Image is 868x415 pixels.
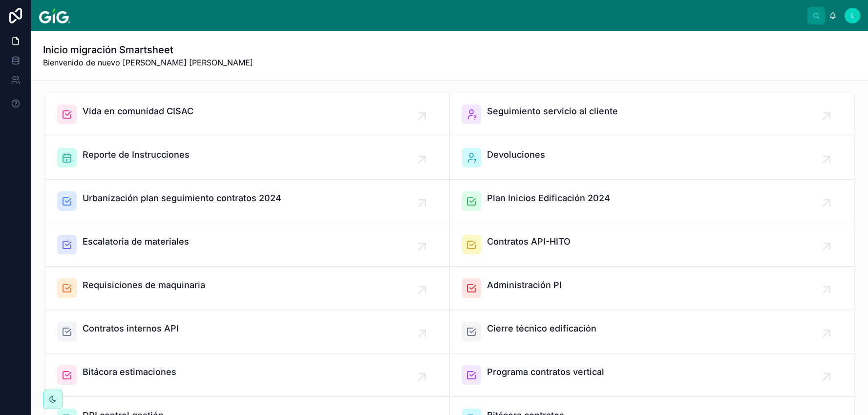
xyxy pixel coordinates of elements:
[450,267,854,310] a: Administración PI
[450,353,854,397] a: Programa contratos vertical
[83,148,190,162] span: Reporte de Instrucciones
[83,278,205,292] span: Requisiciones de maquinaria
[450,93,854,136] a: Seguimiento servicio al cliente
[450,223,854,267] a: Contratos API-HITO
[43,57,253,68] span: Bienvenido de nuevo [PERSON_NAME] [PERSON_NAME]
[78,14,807,18] div: scrollable content
[45,180,450,223] a: Urbanización plan seguimiento contratos 2024
[487,322,596,335] span: Cierre técnico edificación
[45,310,450,353] a: Contratos internos API
[487,148,545,162] span: Devoluciones
[487,365,604,379] span: Programa contratos vertical
[45,267,450,310] a: Requisiciones de maquinaria
[83,322,179,335] span: Contratos internos API
[83,235,189,249] span: Escalatoria de materiales
[45,353,450,397] a: Bitácora estimaciones
[83,365,176,379] span: Bitácora estimaciones
[487,278,562,292] span: Administración PI
[450,136,854,180] a: Devoluciones
[39,8,70,23] img: App logo
[487,104,618,118] span: Seguimiento servicio al cliente
[851,12,854,20] span: L
[45,223,450,267] a: Escalatoria de materiales
[83,191,281,205] span: Urbanización plan seguimiento contratos 2024
[487,191,610,205] span: Plan Inicios Edificación 2024
[45,136,450,180] a: Reporte de Instrucciones
[83,104,193,118] span: Vida en comunidad CISAC
[45,93,450,136] a: Vida en comunidad CISAC
[43,43,253,57] h1: Inicio migración Smartsheet
[450,180,854,223] a: Plan Inicios Edificación 2024
[450,310,854,353] a: Cierre técnico edificación
[487,235,571,249] span: Contratos API-HITO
